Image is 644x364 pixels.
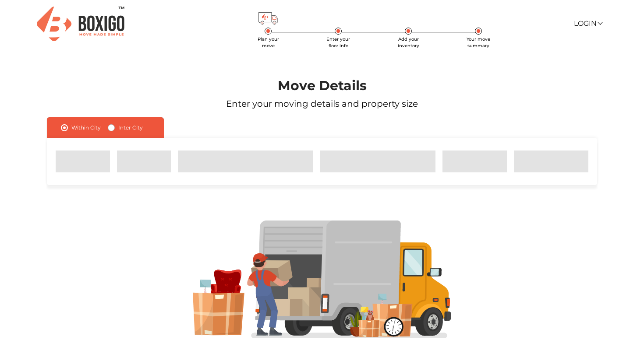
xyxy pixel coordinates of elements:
h1: Move Details [26,78,618,94]
span: Plan your move [258,36,279,49]
span: Add your inventory [398,36,419,49]
label: Within City [71,122,101,133]
img: Boxigo [37,7,124,41]
span: Enter your floor info [326,36,350,49]
span: Your move summary [467,36,490,49]
label: Inter City [118,122,143,133]
a: Login [574,19,602,28]
p: Enter your moving details and property size [26,97,618,110]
